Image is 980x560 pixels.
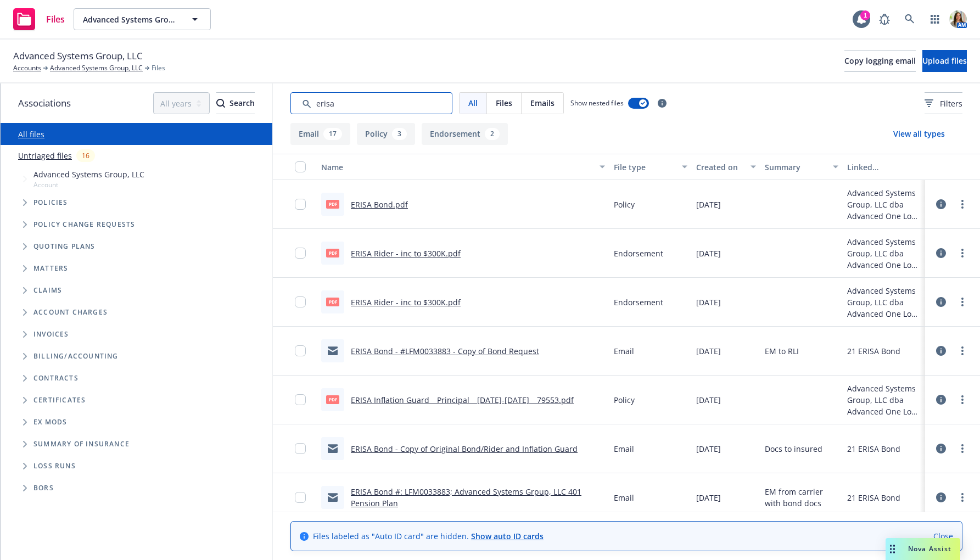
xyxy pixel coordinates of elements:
[295,199,306,210] input: Toggle Row Selected
[33,353,119,360] span: Billing/Accounting
[873,8,895,30] a: Report a Bug
[392,128,407,140] div: 3
[496,97,512,109] span: Files
[614,345,634,357] span: Email
[899,8,921,30] a: Search
[33,397,86,404] span: Certificates
[765,443,822,455] span: Docs to insured
[295,296,306,307] input: Toggle Row Selected
[317,154,609,180] button: Name
[326,249,339,257] span: pdf
[696,394,721,406] span: [DATE]
[295,443,306,454] input: Toggle Row Selected
[216,93,255,114] div: Search
[847,236,921,271] div: Advanced Systems Group, LLC dba Advanced One Low Voltage
[33,169,144,180] span: Advanced Systems Group, LLC
[33,221,135,228] span: Policy change requests
[351,248,461,259] a: ERISA Rider - inc to $300K.pdf
[614,161,675,173] div: File type
[908,544,951,553] span: Nova Assist
[765,486,838,509] span: EM from carrier with bond docs
[956,247,969,260] a: more
[949,10,967,28] img: photo
[321,161,593,173] div: Name
[614,492,634,503] span: Email
[956,295,969,309] a: more
[922,55,967,66] span: Upload files
[956,491,969,504] a: more
[313,530,544,542] span: Files labeled as "Auto ID card" are hidden.
[696,248,721,259] span: [DATE]
[351,486,581,508] a: ERISA Bond #: LFM0033883; Advanced Systems Grpup, LLC 401 Pension Plan
[844,55,916,66] span: Copy logging email
[886,538,960,560] button: Nova Assist
[609,154,692,180] button: File type
[1,166,272,345] div: Tree Example
[847,161,921,173] div: Linked associations
[33,375,79,382] span: Contracts
[351,297,461,307] a: ERISA Rider - inc to $300K.pdf
[351,395,574,405] a: ERISA Inflation Guard _ Principal _ [DATE]-[DATE] _ 79553.pdf
[9,4,69,35] a: Files
[351,346,539,356] a: ERISA Bond - #LFM0033883 - Copy of Bond Request
[326,298,339,306] span: pdf
[152,63,165,73] span: Files
[956,344,969,357] a: more
[570,98,624,108] span: Show nested files
[847,383,921,417] div: Advanced Systems Group, LLC dba Advanced One Low Voltage
[13,63,41,73] a: Accounts
[33,243,96,250] span: Quoting plans
[295,161,306,172] input: Select all
[614,296,663,308] span: Endorsement
[326,395,339,404] span: pdf
[13,49,143,63] span: Advanced Systems Group, LLC
[290,123,350,145] button: Email
[295,394,306,405] input: Toggle Row Selected
[925,98,962,109] span: Filters
[295,345,306,356] input: Toggle Row Selected
[847,492,900,503] div: 21 ERISA Bond
[33,199,68,206] span: Policies
[956,393,969,406] a: more
[924,8,946,30] a: Switch app
[74,8,211,30] button: Advanced Systems Group, LLC
[847,345,900,357] div: 21 ERISA Bond
[614,443,634,455] span: Email
[956,442,969,455] a: more
[1,345,272,499] div: Folder Tree Example
[33,309,108,316] span: Account charges
[614,199,635,210] span: Policy
[696,199,721,210] span: [DATE]
[33,287,62,294] span: Claims
[847,443,900,455] div: 21 ERISA Bond
[216,99,225,108] svg: Search
[922,50,967,72] button: Upload files
[614,394,635,406] span: Policy
[765,345,799,357] span: EM to RLI
[940,98,962,109] span: Filters
[83,14,178,25] span: Advanced Systems Group, LLC
[925,92,962,114] button: Filters
[33,463,76,469] span: Loss Runs
[876,123,962,145] button: View all types
[692,154,760,180] button: Created on
[847,187,921,222] div: Advanced Systems Group, LLC dba Advanced One Low Voltage
[485,128,500,140] div: 2
[844,50,916,72] button: Copy logging email
[323,128,342,140] div: 17
[847,285,921,320] div: Advanced Systems Group, LLC dba Advanced One Low Voltage
[357,123,415,145] button: Policy
[886,538,899,560] div: Drag to move
[295,492,306,503] input: Toggle Row Selected
[33,331,69,338] span: Invoices
[696,161,744,173] div: Created on
[18,150,72,161] a: Untriaged files
[530,97,555,109] span: Emails
[422,123,508,145] button: Endorsement
[696,443,721,455] span: [DATE]
[843,154,925,180] button: Linked associations
[351,444,578,454] a: ERISA Bond - Copy of Original Bond/Rider and Inflation Guard
[18,96,71,110] span: Associations
[860,10,870,20] div: 1
[468,97,478,109] span: All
